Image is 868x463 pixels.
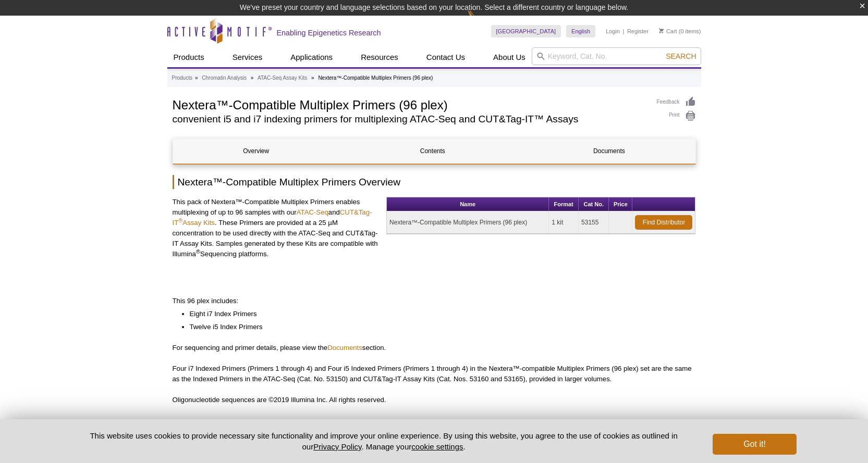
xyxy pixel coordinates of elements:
[657,110,696,122] a: Print
[349,139,516,164] a: Contents
[387,197,549,211] th: Name
[173,175,696,189] h2: Nextera™-Compatible Multiplex Primers Overview
[167,47,211,67] a: Products
[627,28,649,35] a: Register
[609,197,632,211] th: Price
[387,211,549,234] td: Nextera™-Compatible Multiplex Primers (96 plex)
[173,139,339,164] a: Overview
[173,115,646,124] h2: convenient i5 and i7 indexing primers for multiplexing ATAC-Seq and CUT&Tag-IT™ Assays
[659,25,701,37] li: (0 items)
[635,215,692,230] a: Find Distributor
[173,296,696,306] p: This 96 plex includes:
[327,344,362,352] a: Documents
[411,442,463,451] button: cookie settings
[420,47,471,67] a: Contact Us
[313,442,361,451] a: Privacy Policy
[258,73,307,83] a: ATAC-Seq Assay Kits
[72,430,696,452] p: This website uses cookies to provide necessary site functionality and improve your online experie...
[526,139,692,164] a: Documents
[172,73,192,83] a: Products
[549,211,579,234] td: 1 kit
[196,248,200,255] sup: ®
[190,322,686,332] li: Twelve i5 Index Primers
[659,28,664,33] img: Your Cart
[579,211,609,234] td: 53155
[579,197,609,211] th: Cat No.
[297,208,328,216] a: ATAC-Seq
[178,217,182,223] sup: ®
[666,52,696,60] span: Search
[311,75,314,81] li: »
[606,28,620,35] a: Login
[659,28,677,35] a: Cart
[566,25,595,37] a: English
[623,25,625,37] li: |
[190,309,686,319] li: Eight i7 Index Primers
[284,47,339,67] a: Applications
[487,47,532,67] a: About Us
[549,197,579,211] th: Format
[226,47,269,67] a: Services
[657,96,696,108] a: Feedback
[173,395,696,405] p: Oligonucleotide sequences are ©2019 Illumina Inc. All rights reserved.
[532,47,701,65] input: Keyword, Cat. No.
[173,343,696,353] p: For sequencing and primer details, please view the section.
[277,28,381,37] h2: Enabling Epigenetics Research
[467,8,495,32] img: Change Here
[663,52,699,61] button: Search
[173,364,696,384] p: Four i7 Indexed Primers (Primers 1 through 4) and Four i5 Indexed Primers (Primers 1 through 4) i...
[195,75,198,81] li: »
[713,434,796,455] button: Got it!
[251,75,254,81] li: »
[173,197,379,259] p: This pack of Nextera™-Compatible Multiplex Primers enables multiplexing of up to 96 samples with ...
[318,75,433,81] li: Nextera™-Compatible Multiplex Primers (96 plex)
[354,47,405,67] a: Resources
[202,73,247,83] a: Chromatin Analysis
[491,25,561,37] a: [GEOGRAPHIC_DATA]
[173,96,646,112] h1: Nextera™-Compatible Multiplex Primers (96 plex)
